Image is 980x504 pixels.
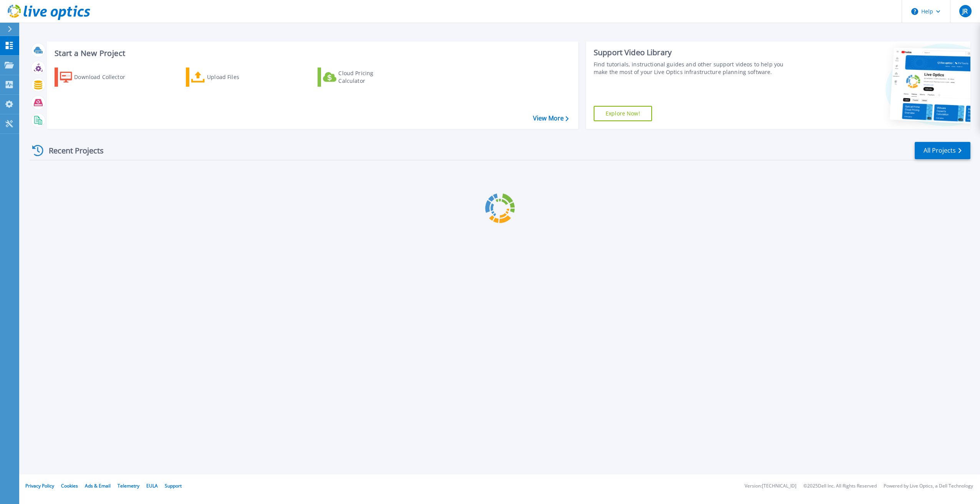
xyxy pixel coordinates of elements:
a: Cookies [61,483,78,489]
a: Telemetry [118,483,139,489]
div: Upload Files [207,69,268,85]
a: All Projects [915,142,970,159]
a: Upload Files [186,68,271,87]
a: Download Collector [55,68,140,87]
a: Explore Now! [594,106,652,121]
li: Version: [TECHNICAL_ID] [745,484,796,489]
div: Download Collector [74,69,136,85]
div: Cloud Pricing Calculator [338,69,400,85]
div: Recent Projects [30,141,114,160]
h3: Start a New Project [55,49,568,58]
a: Cloud Pricing Calculator [318,68,403,87]
a: EULA [146,483,158,489]
div: Find tutorials, instructional guides and other support videos to help you make the most of your L... [594,61,792,76]
a: Support [165,483,182,489]
a: View More [533,115,569,122]
a: Privacy Policy [25,483,54,489]
li: Powered by Live Optics, a Dell Technology [884,484,973,489]
span: JR [962,8,968,14]
li: © 2025 Dell Inc. All Rights Reserved [803,484,877,489]
div: Support Video Library [594,48,792,58]
a: Ads & Email [85,483,111,489]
